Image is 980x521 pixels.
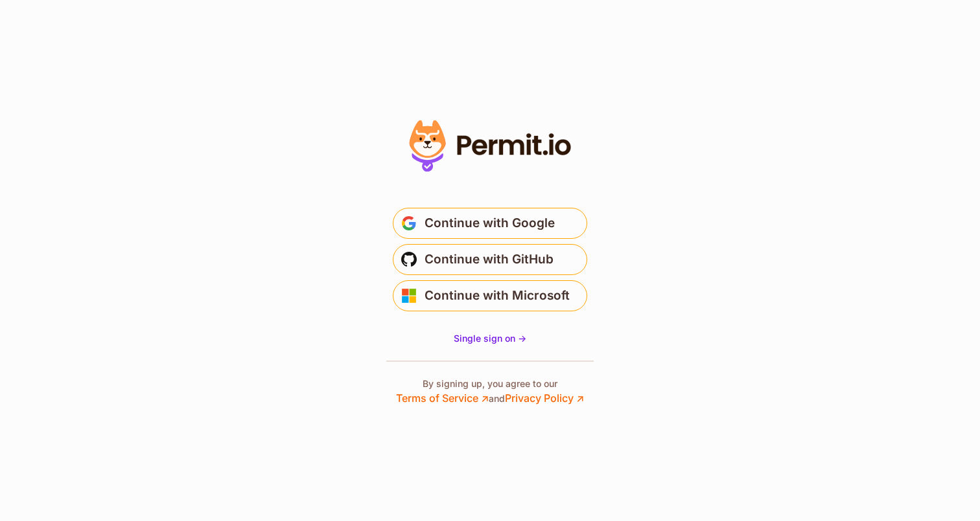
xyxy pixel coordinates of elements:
[396,392,489,405] a: Terms of Service ↗
[454,332,526,345] a: Single sign on ->
[505,392,584,405] a: Privacy Policy ↗
[396,377,584,406] p: By signing up, you agree to our and
[393,244,587,275] button: Continue with GitHub
[425,285,570,306] span: Continue with Microsoft
[425,213,555,234] span: Continue with Google
[393,280,587,311] button: Continue with Microsoft
[454,333,526,344] span: Single sign on ->
[393,208,587,239] button: Continue with Google
[425,249,554,270] span: Continue with GitHub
